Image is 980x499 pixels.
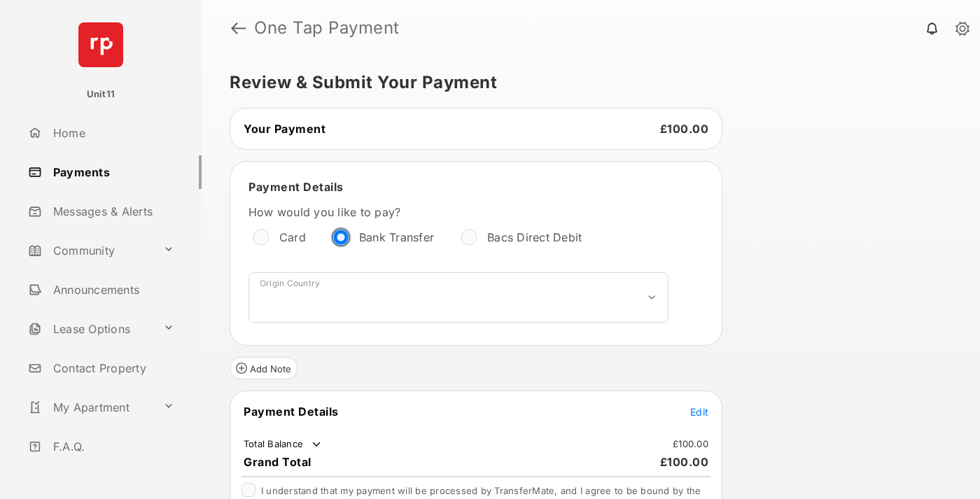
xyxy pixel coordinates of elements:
[22,155,202,189] a: Payments
[660,122,709,136] span: £100.00
[230,357,297,379] button: Add Note
[22,195,202,228] a: Messages & Alerts
[78,22,123,67] img: svg+xml;base64,PHN2ZyB4bWxucz0iaHR0cDovL3d3dy53My5vcmcvMjAwMC9zdmciIHdpZHRoPSI2NCIgaGVpZ2h0PSI2NC...
[243,437,323,451] td: Total Balance
[359,230,434,244] label: Bank Transfer
[279,230,306,244] label: Card
[248,205,668,219] label: How would you like to pay?
[244,405,339,419] span: Payment Details
[87,87,115,101] p: Unit11
[690,406,708,418] span: Edit
[660,455,709,469] span: £100.00
[22,430,202,463] a: F.A.Q.
[22,351,202,385] a: Contact Property
[672,437,709,450] td: £100.00
[230,74,941,91] h5: Review & Submit Your Payment
[248,180,344,194] span: Payment Details
[254,20,400,36] strong: One Tap Payment
[22,312,157,346] a: Lease Options
[22,116,202,150] a: Home
[244,122,325,136] span: Your Payment
[244,455,311,469] span: Grand Total
[22,234,157,267] a: Community
[22,273,202,307] a: Announcements
[487,230,582,244] label: Bacs Direct Debit
[22,391,157,424] a: My Apartment
[690,405,708,419] button: Edit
